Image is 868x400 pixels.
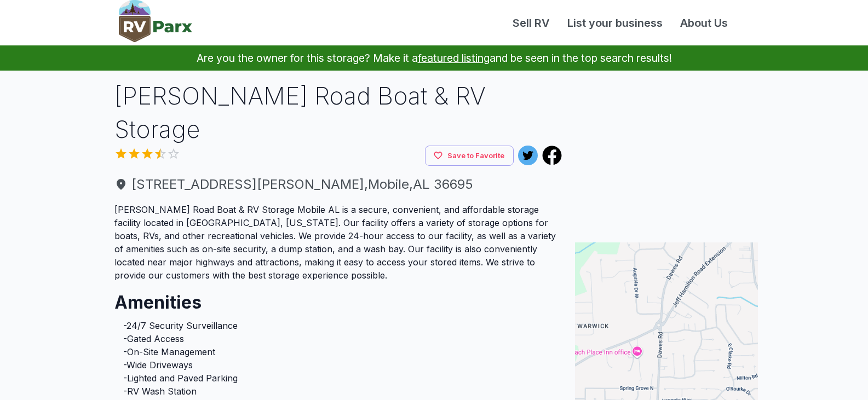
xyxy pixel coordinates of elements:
a: featured listing [418,51,490,65]
p: [PERSON_NAME] Road Boat & RV Storage Mobile AL is a secure, convenient, and affordable storage fa... [114,203,562,282]
li: -Lighted and Paved Parking [123,372,554,385]
p: Are you the owner for this storage? Make it a and be seen in the top search results! [13,45,855,71]
a: [STREET_ADDRESS][PERSON_NAME],Mobile,AL 36695 [114,175,562,194]
li: -Wide Driveways [123,358,554,372]
h1: [PERSON_NAME] Road Boat & RV Storage [114,79,562,146]
li: -RV Wash Station [123,385,554,398]
h2: Amenities [114,282,562,315]
a: Sell RV [504,15,559,31]
li: -Gated Access [123,332,554,345]
iframe: Advertisement [575,79,758,216]
li: -On-Site Management [123,345,554,358]
span: [STREET_ADDRESS][PERSON_NAME] , Mobile , AL 36695 [114,175,562,194]
button: Save to Favorite [425,146,514,166]
a: List your business [559,15,671,31]
a: About Us [671,15,737,31]
li: -24/7 Security Surveillance [123,319,554,332]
